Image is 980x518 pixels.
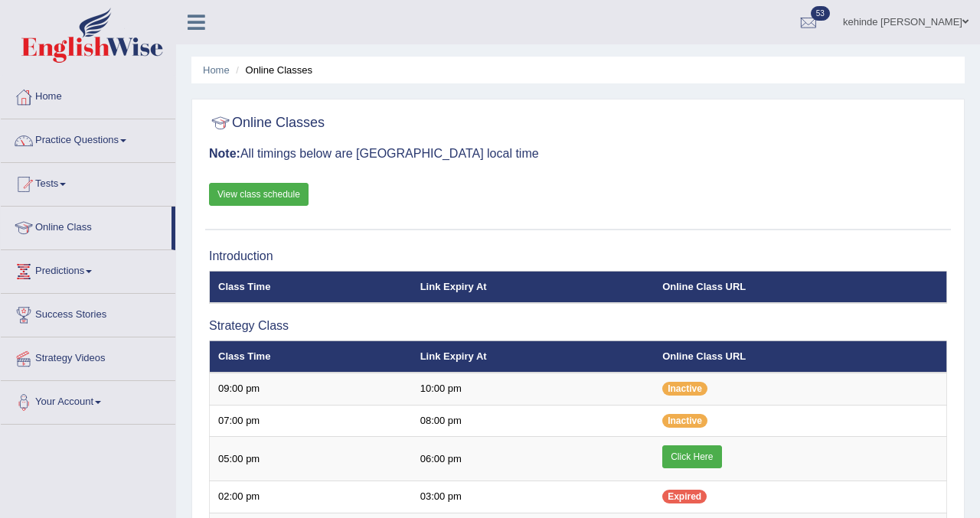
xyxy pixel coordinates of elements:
a: Tests [1,163,175,201]
td: 03:00 pm [412,481,655,513]
span: Inactive [662,382,707,396]
span: Inactive [662,414,707,428]
a: View class schedule [209,183,309,206]
h3: All timings below are [GEOGRAPHIC_DATA] local time [209,147,947,161]
a: Practice Questions [1,119,175,158]
a: Success Stories [1,294,175,332]
a: Click Here [662,445,721,468]
h2: Online Classes [209,112,325,135]
td: 08:00 pm [412,405,655,437]
a: Your Account [1,381,175,419]
span: Expired [662,490,707,503]
li: Online Classes [232,63,312,77]
td: 07:00 pm [210,405,412,437]
span: 53 [811,6,830,21]
th: Link Expiry At [412,340,655,373]
h3: Strategy Class [209,319,947,333]
a: Strategy Videos [1,337,175,376]
th: Link Expiry At [412,271,655,303]
td: 09:00 pm [210,373,412,405]
td: 10:00 pm [412,373,655,405]
th: Online Class URL [654,271,946,303]
th: Class Time [210,271,412,303]
h3: Introduction [209,249,947,263]
a: Predictions [1,250,175,288]
td: 05:00 pm [210,437,412,481]
td: 06:00 pm [412,437,655,481]
b: Note: [209,147,240,160]
td: 02:00 pm [210,481,412,513]
th: Class Time [210,340,412,373]
a: Home [1,76,175,114]
th: Online Class URL [654,340,946,373]
a: Home [203,64,230,76]
a: Online Class [1,207,171,245]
